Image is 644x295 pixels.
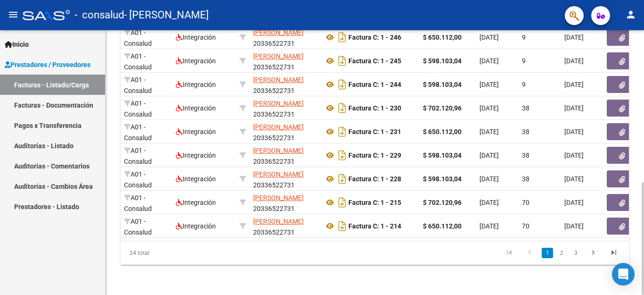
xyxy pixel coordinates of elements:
[253,123,304,131] span: [PERSON_NAME]
[564,81,584,88] span: [DATE]
[522,57,526,65] span: 9
[348,104,401,112] strong: Factura C: 1 - 230
[564,175,584,183] span: [DATE]
[479,152,499,159] span: [DATE]
[253,169,316,189] div: 20336522731
[522,175,529,183] span: 38
[556,248,567,258] a: 2
[124,147,152,165] span: A01 - Consalud
[253,122,316,142] div: 20336522731
[176,104,216,112] span: Integración
[176,81,216,88] span: Integración
[348,81,401,88] strong: Factura C: 1 - 244
[564,128,584,135] span: [DATE]
[336,148,348,163] i: Descargar documento
[348,57,401,65] strong: Factura C: 1 - 245
[522,104,529,112] span: 38
[564,57,584,65] span: [DATE]
[625,9,636,20] mat-icon: person
[423,81,462,88] strong: $ 598.103,04
[253,51,316,71] div: 20336522731
[564,34,584,41] span: [DATE]
[348,222,401,230] strong: Factura C: 1 - 214
[348,199,401,206] strong: Factura C: 1 - 215
[176,199,216,206] span: Integración
[570,248,581,258] a: 3
[423,104,462,112] strong: $ 702.120,96
[522,222,529,230] span: 70
[522,199,529,206] span: 70
[479,81,499,88] span: [DATE]
[542,248,553,258] a: 1
[522,81,526,88] span: 9
[336,77,348,92] i: Descargar documento
[423,199,462,206] strong: $ 702.120,96
[336,195,348,210] i: Descargar documento
[121,241,221,265] div: 24 total
[500,248,518,258] a: go to first page
[423,175,462,183] strong: $ 598.103,04
[479,199,499,206] span: [DATE]
[479,104,499,112] span: [DATE]
[253,170,304,178] span: [PERSON_NAME]
[540,245,554,261] li: page 1
[479,175,499,183] span: [DATE]
[124,194,152,212] span: A01 - Consalud
[124,76,152,94] span: A01 - Consalud
[5,39,29,50] span: Inicio
[253,218,304,225] span: [PERSON_NAME]
[564,199,584,206] span: [DATE]
[336,124,348,139] i: Descargar documento
[336,53,348,68] i: Descargar documento
[423,34,462,41] strong: $ 650.112,00
[521,248,539,258] a: go to previous page
[253,147,304,154] span: [PERSON_NAME]
[253,193,316,212] div: 20336522731
[253,145,316,165] div: 20336522731
[253,75,316,94] div: 20336522731
[124,170,152,189] span: A01 - Consalud
[124,218,152,236] span: A01 - Consalud
[336,171,348,186] i: Descargar documento
[423,57,462,65] strong: $ 598.103,04
[522,152,529,159] span: 38
[336,30,348,45] i: Descargar documento
[423,222,462,230] strong: $ 650.112,00
[336,101,348,116] i: Descargar documento
[5,59,91,70] span: Prestadores / Proveedores
[74,5,124,25] span: - consalud
[253,98,316,118] div: 20336522731
[554,245,569,261] li: page 2
[176,222,216,230] span: Integración
[253,194,304,202] span: [PERSON_NAME]
[564,222,584,230] span: [DATE]
[124,52,152,71] span: A01 - Consalud
[348,175,401,183] strong: Factura C: 1 - 228
[522,128,529,135] span: 38
[176,175,216,183] span: Integración
[176,34,216,41] span: Integración
[423,128,462,135] strong: $ 650.112,00
[124,5,209,25] span: - [PERSON_NAME]
[253,76,304,84] span: [PERSON_NAME]
[348,34,401,41] strong: Factura C: 1 - 246
[253,29,304,36] span: [PERSON_NAME]
[176,57,216,65] span: Integración
[584,248,602,258] a: go to next page
[253,100,304,107] span: [PERSON_NAME]
[253,27,316,47] div: 20336522731
[522,34,526,41] span: 9
[253,216,316,236] div: 20336522731
[479,57,499,65] span: [DATE]
[176,128,216,135] span: Integración
[612,263,635,286] div: Open Intercom Messenger
[124,100,152,118] span: A01 - Consalud
[479,34,499,41] span: [DATE]
[569,245,583,261] li: page 3
[348,128,401,135] strong: Factura C: 1 - 231
[423,152,462,159] strong: $ 598.103,04
[564,104,584,112] span: [DATE]
[605,248,623,258] a: go to last page
[348,152,401,159] strong: Factura C: 1 - 229
[479,222,499,230] span: [DATE]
